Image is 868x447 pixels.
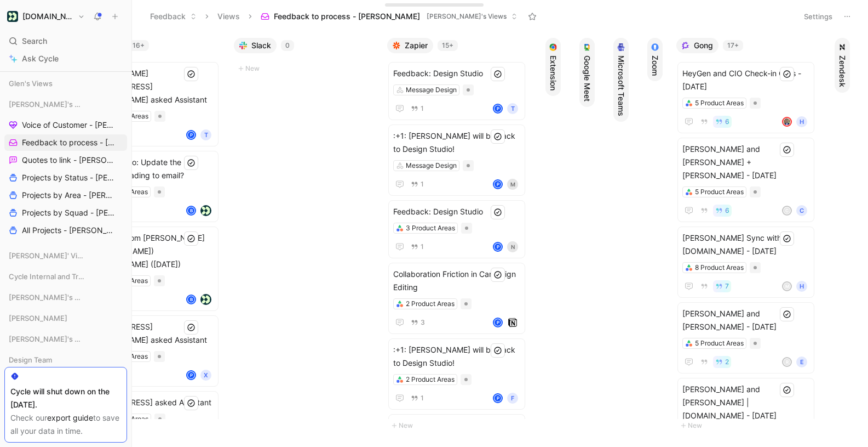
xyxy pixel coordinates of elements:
button: 1 [409,241,426,253]
div: 5 Product Areas [695,98,744,109]
div: [PERSON_NAME] [4,310,127,330]
a: HeyGen and CIO Check-in Calls - [DATE]5 Product Areas6avatarH [677,62,814,133]
button: New [387,419,532,432]
div: [PERSON_NAME]'s Views [4,96,127,112]
span: 1 [421,181,424,188]
span: Microsoft Teams [616,55,626,116]
span: Feedback: Design Studio [393,205,520,218]
a: Projects by Area - [PERSON_NAME] [4,187,127,203]
button: 1 [409,178,426,190]
span: Zoom [649,55,660,76]
div: [PERSON_NAME]'s Views [4,331,127,347]
button: 7 [713,280,731,292]
span: Gong [694,40,713,51]
div: R [783,358,791,366]
a: [PERSON_NAME][EMAIL_ADDRESS][DOMAIN_NAME] asked Assistant4 Product AreasPT [82,62,219,146]
span: [PERSON_NAME] and [PERSON_NAME] - [DATE] [682,307,809,333]
span: [EMAIL_ADDRESS][DOMAIN_NAME] asked Assistant [87,320,214,347]
div: 8 Product Areas [695,262,744,273]
button: New [234,62,378,75]
div: Zapier15+New [383,33,536,438]
div: [PERSON_NAME]'s Views [4,331,127,350]
img: Customer.io [7,11,18,22]
span: 2 [725,359,729,365]
a: Feedback from [PERSON_NAME] ([PERSON_NAME]) [PERSON_NAME] ([DATE])2 Product AreasBlogo [82,227,219,311]
span: Search [22,35,47,48]
span: Quotes to link - [PERSON_NAME] [22,155,114,166]
a: Ask Cycle [4,50,127,67]
a: [PERSON_NAME] and [PERSON_NAME] - [DATE]5 Product Areas2RE [677,302,814,374]
button: 3 [409,316,427,329]
button: Customer.io[DOMAIN_NAME] [4,9,88,24]
div: M [507,179,518,190]
a: Design Studio: Update the message heading to email?2 Product AreasBlogo [82,151,219,222]
button: Microsoft Teams [613,38,629,122]
div: 17+ [723,40,743,51]
div: [PERSON_NAME]'s ViewsVoice of Customer - [PERSON_NAME]Feedback to process - [PERSON_NAME]Quotes t... [4,96,127,239]
img: logo [507,317,518,328]
span: Feedback: Design Studio [393,67,520,80]
a: Projects by Squad - [PERSON_NAME] [4,205,127,221]
a: Feedback: Design Studio3 Product Areas1PN [388,200,525,258]
span: [PERSON_NAME] and [PERSON_NAME] + [PERSON_NAME] - [DATE] [682,143,809,182]
div: Cycle Internal and Tracking [4,268,127,288]
div: X [200,370,211,381]
span: [PERSON_NAME] Sync with [DOMAIN_NAME] - [DATE] [682,231,809,258]
span: Extension [548,55,559,90]
div: M [783,282,791,290]
span: All Projects - [PERSON_NAME] [22,225,113,236]
a: Feedback to process - [PERSON_NAME] [4,134,127,151]
img: logo [200,294,211,305]
span: Design Studio: Update the message heading to email? [87,156,214,182]
span: Google Meet [582,55,593,101]
div: 5 Product Areas [695,186,744,197]
span: 6 [725,118,729,125]
div: B [187,296,195,303]
div: [PERSON_NAME]'s Views [4,289,127,309]
div: Cycle Internal and Tracking [4,268,127,285]
div: E [796,357,807,367]
button: Zoom [647,38,663,81]
div: C [796,205,807,216]
span: Feedback to process - [PERSON_NAME] [274,11,420,22]
span: [EMAIL_ADDRESS] asked Assistant [87,396,214,409]
button: Extension [545,38,561,96]
h1: [DOMAIN_NAME] [22,12,73,21]
div: P [494,394,502,402]
div: Google Meet [575,33,599,438]
div: Extension [541,33,565,438]
div: 2 Product Areas [406,298,455,309]
button: Slack [234,38,277,53]
button: 2 [713,356,731,368]
span: Feedback to process - [PERSON_NAME] [22,137,116,148]
button: 1 [409,392,426,404]
div: Slack0New [229,33,383,81]
div: T [507,103,518,114]
div: Zendesk [830,33,854,438]
span: [PERSON_NAME] and [PERSON_NAME] | [DOMAIN_NAME] - [DATE] [682,383,809,422]
button: Views [212,8,245,25]
span: Projects by Squad - [PERSON_NAME] [22,207,115,218]
button: Gong [676,38,718,53]
a: Voice of Customer - [PERSON_NAME] [4,117,127,133]
div: Message Design [406,160,457,171]
button: New [81,419,225,432]
span: Voice of Customer - [PERSON_NAME] [22,120,115,131]
div: Message Design [406,84,457,95]
div: [PERSON_NAME]'s Views [4,289,127,305]
button: New [676,419,821,432]
span: 1 [421,244,424,250]
div: B [187,207,195,214]
button: Zendesk [835,38,850,93]
div: Design Team [4,352,127,368]
div: 2 Product Areas [406,374,455,385]
button: 6 [713,205,732,217]
span: [PERSON_NAME]'s Views [9,292,84,303]
button: 6 [713,116,732,128]
span: Ask Cycle [22,52,59,65]
a: [EMAIL_ADDRESS][DOMAIN_NAME] asked Assistant2 Product AreasPX [82,315,219,387]
div: P [494,319,502,326]
span: Feedback from [PERSON_NAME] ([PERSON_NAME]) [PERSON_NAME] ([DATE]) [87,231,214,271]
a: Collaboration Friction in Campaign Editing2 Product Areas3Plogo [388,263,525,334]
button: Feedback to process - [PERSON_NAME][PERSON_NAME]'s Views [256,8,522,25]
